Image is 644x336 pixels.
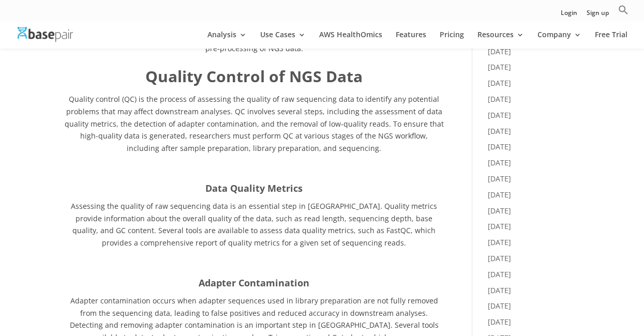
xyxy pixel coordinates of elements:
svg: Search [618,5,628,15]
span: Assessing the quality of raw sequencing data is an essential step in [GEOGRAPHIC_DATA]. Quality m... [71,201,437,248]
a: [DATE] [488,126,511,136]
a: [DATE] [488,62,511,72]
a: [DATE] [488,174,511,184]
a: [DATE] [488,253,511,263]
a: Resources [477,31,524,49]
iframe: Drift Widget Chat Controller [592,284,632,324]
b: Quality Control of NGS Data [145,66,363,87]
a: [DATE] [488,317,511,327]
a: Features [396,31,426,49]
a: [DATE] [488,285,511,295]
a: [DATE] [488,47,511,56]
a: Free Trial [595,31,627,49]
a: Company [537,31,581,49]
a: AWS HealthOmics [319,31,382,49]
a: [DATE] [488,221,511,231]
a: [DATE] [488,301,511,311]
a: Login [561,10,577,21]
a: Pricing [440,31,464,49]
strong: Data Quality Metrics [205,182,303,194]
a: [DATE] [488,206,511,216]
a: [DATE] [488,94,511,104]
a: [DATE] [488,142,511,151]
a: Search Icon Link [618,5,628,21]
img: Basepair [18,27,73,42]
a: [DATE] [488,78,511,88]
a: [DATE] [488,158,511,167]
strong: Adapter Contamination [199,277,309,289]
span: Quality control (QC) is the process of assessing the quality of raw sequencing data to identify a... [65,94,444,153]
a: [DATE] [488,269,511,279]
a: [DATE] [488,110,511,120]
a: Sign up [587,10,609,21]
a: Analysis [207,31,247,49]
a: Use Cases [260,31,306,49]
a: [DATE] [488,190,511,200]
a: [DATE] [488,237,511,247]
